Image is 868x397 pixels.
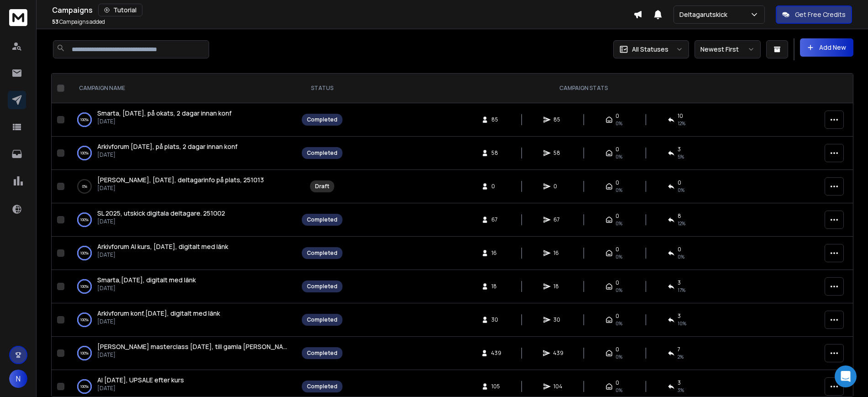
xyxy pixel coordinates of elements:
p: 100 % [80,249,89,258]
span: 3 [678,146,681,153]
p: [DATE] [97,218,225,225]
span: 3 [678,379,681,386]
a: AI [DATE], UPSALE efter kurs [97,376,184,385]
span: 439 [553,349,563,357]
th: STATUS [296,74,348,103]
span: Arkivforum konf,[DATE], digitalt med länk [97,309,220,318]
div: Completed [307,383,337,390]
a: Arkivforum AI kurs, [DATE], digitalt med länk [97,242,228,251]
span: 0% [615,353,622,360]
span: 0% [615,386,622,394]
div: Open Intercom Messenger [835,365,857,387]
span: 0 % [678,253,684,260]
span: 0% [678,186,684,194]
span: 0 [615,312,619,320]
span: 16 [553,249,563,257]
span: 0 [615,346,619,353]
span: 67 [553,216,563,223]
span: 30 [491,316,500,323]
button: Add New [800,38,853,57]
span: 104 [553,383,563,390]
span: 2 % [678,353,684,360]
span: 0% [615,186,622,194]
div: Draft [315,183,329,190]
div: Completed [307,316,337,323]
span: 10 % [678,320,686,327]
span: 17 % [678,286,685,294]
td: 100%SL 2025, utskick digitala deltagare. 251002[DATE] [68,203,296,237]
span: 18 [491,283,500,290]
span: 0 [615,179,619,186]
td: 100%[PERSON_NAME] masterclass [DATE], till gamla [PERSON_NAME], [DATE], 250929[DATE] [68,337,296,370]
span: 0 [615,279,619,286]
p: Campaigns added [52,18,105,26]
p: [DATE] [97,151,237,159]
span: 5 % [678,153,684,160]
a: [PERSON_NAME], [DATE], deltagarinfo på plats, 251013 [97,175,264,185]
td: 100%Arkivforum konf,[DATE], digitalt med länk[DATE] [68,303,296,337]
p: 100 % [80,215,89,224]
a: Smarta, [DATE], på okats, 2 dagar innan konf [97,109,231,118]
span: Smarta,[DATE], digitalt med länk [97,275,196,284]
p: All Statuses [632,45,668,54]
td: 100%Arkivforum AI kurs, [DATE], digitalt med länk[DATE] [68,237,296,270]
div: Completed [307,149,337,157]
button: N [9,370,27,388]
span: Arkivforum AI kurs, [DATE], digitalt med länk [97,242,228,251]
span: 10 [678,112,683,120]
a: SL 2025, utskick digitala deltagare. 251002 [97,209,225,218]
p: 100 % [80,148,89,158]
th: CAMPAIGN NAME [68,74,296,103]
td: 100%Smarta, [DATE], på okats, 2 dagar innan konf[DATE] [68,103,296,137]
p: 100 % [80,382,89,391]
td: 100%Arkivforum [DATE], på plats, 2 dagar innan konf[DATE] [68,137,296,170]
span: 16 [491,249,500,257]
th: CAMPAIGN STATS [348,74,819,103]
div: Campaigns [52,4,633,16]
span: 0 [491,183,500,190]
p: [DATE] [97,185,264,192]
span: 53 [52,18,58,26]
span: 3 [678,312,681,320]
span: 0 [553,183,563,190]
span: 67 [491,216,500,223]
p: [DATE] [97,351,287,359]
span: 0% [615,220,622,227]
p: 100 % [80,349,89,358]
a: Smarta,[DATE], digitalt med länk [97,275,196,285]
div: Completed [307,116,337,123]
td: 100%Smarta,[DATE], digitalt med länk[DATE] [68,270,296,303]
span: 85 [553,116,563,123]
p: Get Free Credits [795,10,846,19]
span: Smarta, [DATE], på okats, 2 dagar innan konf [97,109,231,117]
p: 100 % [80,115,89,124]
span: 439 [491,349,501,357]
td: 0%[PERSON_NAME], [DATE], deltagarinfo på plats, 251013[DATE] [68,170,296,203]
a: Arkivforum konf,[DATE], digitalt med länk [97,309,220,318]
span: 12 % [678,220,685,227]
span: 0% [615,286,622,294]
p: 100 % [80,282,89,291]
span: 0 [615,146,619,153]
p: [DATE] [97,118,231,125]
span: 0 [615,379,619,386]
button: Tutorial [98,4,142,16]
span: 3 % [678,386,684,394]
span: 30 [553,316,563,323]
span: 85 [491,116,500,123]
span: [PERSON_NAME] masterclass [DATE], till gamla [PERSON_NAME], [DATE], 250929 [97,342,347,351]
span: 8 [678,212,681,220]
span: 58 [491,149,500,157]
span: 0 [678,246,681,253]
span: 0% [615,120,622,127]
span: 0% [615,153,622,160]
p: Deltagarutskick [679,10,731,19]
div: Completed [307,216,337,223]
span: 0 [678,179,681,186]
span: 7 [678,346,680,353]
p: 100 % [80,315,89,324]
span: 0 [615,212,619,220]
